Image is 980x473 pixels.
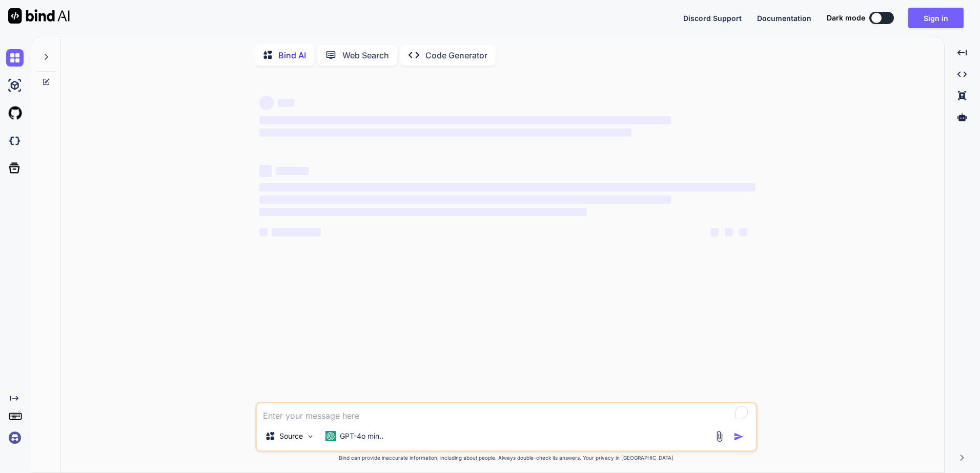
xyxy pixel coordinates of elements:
span: Documentation [757,14,811,23]
span: Dark mode [827,13,865,23]
img: ai-studio [6,77,24,94]
img: attachment [713,431,725,442]
span: ‌ [259,196,671,204]
button: Sign in [908,8,964,28]
span: ‌ [259,96,274,110]
span: ‌ [278,99,294,107]
p: Source [279,431,303,441]
img: Pick Models [306,432,315,441]
span: ‌ [259,165,272,177]
span: ‌ [276,167,309,175]
span: ‌ [710,228,719,236]
img: icon [733,432,744,442]
span: ‌ [739,228,747,236]
span: ‌ [725,228,733,236]
img: Bind AI [8,8,70,24]
span: ‌ [259,128,631,137]
img: chat [6,49,24,67]
span: ‌ [259,228,268,236]
p: Web Search [342,49,389,61]
p: Bind AI [278,49,306,61]
span: ‌ [259,116,671,124]
img: signin [6,429,24,446]
img: darkCloudIdeIcon [6,132,24,149]
textarea: To enrich screen reader interactions, please activate Accessibility in Grammarly extension settings [257,403,756,422]
span: ‌ [272,228,321,236]
p: Code Generator [425,49,487,61]
span: ‌ [259,208,587,216]
span: ‌ [259,183,756,191]
p: GPT-4o min.. [340,431,383,441]
p: Bind can provide inaccurate information, including about people. Always double-check its answers.... [255,454,758,462]
img: githubLight [6,104,24,122]
button: Documentation [757,13,811,24]
button: Discord Support [683,13,742,24]
span: Discord Support [683,14,742,23]
img: GPT-4o mini [325,431,336,441]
